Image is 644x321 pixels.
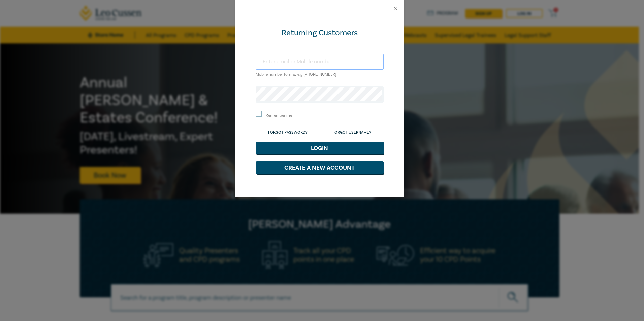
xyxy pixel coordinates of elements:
[256,161,384,174] button: Create a New Account
[392,5,398,11] button: Close
[256,142,384,154] button: Login
[268,130,308,135] a: Forgot Password?
[332,130,371,135] a: Forgot Username?
[256,72,336,77] small: Mobile number format e.g [PHONE_NUMBER]
[266,113,292,118] label: Remember me
[256,53,384,70] input: Enter email or Mobile number
[256,28,384,38] div: Returning Customers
